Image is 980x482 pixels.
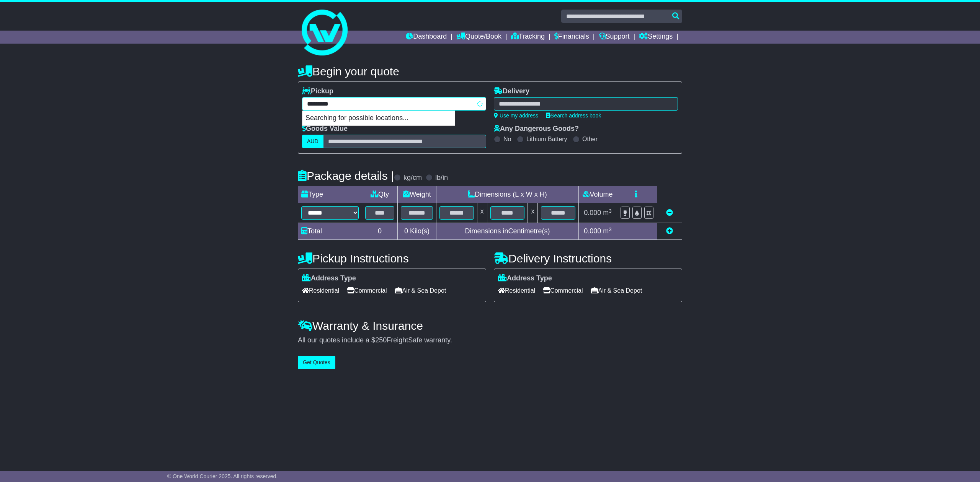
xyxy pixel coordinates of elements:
h4: Pickup Instructions [298,252,486,265]
h4: Delivery Instructions [494,252,682,265]
a: Settings [639,31,673,44]
a: Dashboard [406,31,447,44]
h4: Package details | [298,169,394,182]
span: © One World Courier 2025. All rights reserved. [167,473,278,479]
span: m [603,209,612,217]
button: Get Quotes [298,356,335,369]
label: lb/in [435,174,448,182]
a: Quote/Book [456,31,501,44]
a: Remove this item [666,209,673,217]
sup: 3 [609,226,612,232]
td: Kilo(s) [398,223,436,240]
label: Delivery [494,87,529,96]
label: kg/cm [403,174,422,182]
h4: Begin your quote [298,65,682,78]
td: Type [298,186,362,203]
td: Volume [578,186,617,203]
span: Air & Sea Depot [395,285,446,296]
span: 0 [404,227,408,235]
td: x [528,203,538,223]
a: Support [599,31,630,44]
span: Commercial [543,285,583,296]
span: Residential [498,285,535,296]
td: Weight [398,186,436,203]
span: 0.000 [584,209,601,217]
a: Add new item [666,227,673,235]
td: x [477,203,487,223]
label: Pickup [302,87,333,96]
typeahead: Please provide city [302,97,486,111]
label: Any Dangerous Goods? [494,125,579,133]
td: Total [298,223,362,240]
label: Goods Value [302,125,348,133]
sup: 3 [609,208,612,214]
a: Use my address [494,112,538,119]
span: 0.000 [584,227,601,235]
span: Residential [302,285,339,296]
a: Search address book [546,112,601,119]
td: Dimensions in Centimetre(s) [436,223,578,240]
h4: Warranty & Insurance [298,319,682,332]
span: Air & Sea Depot [591,285,642,296]
span: m [603,227,612,235]
a: Financials [554,31,589,44]
label: Other [582,135,598,143]
td: Dimensions (L x W x H) [436,186,578,203]
label: Lithium Battery [526,135,567,143]
a: Tracking [511,31,545,44]
label: AUD [302,135,323,148]
td: 0 [362,223,398,240]
span: 250 [375,336,387,344]
td: Qty [362,186,398,203]
p: Searching for possible locations... [302,111,455,125]
div: All our quotes include a $ FreightSafe warranty. [298,336,682,345]
span: Commercial [347,285,387,296]
label: Address Type [302,274,356,283]
label: No [503,135,511,143]
label: Address Type [498,274,552,283]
